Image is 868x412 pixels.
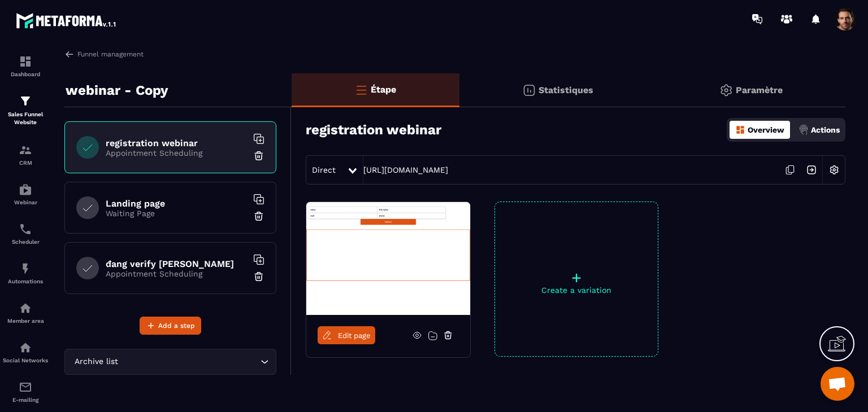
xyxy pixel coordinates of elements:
img: social-network [19,341,32,354]
img: automations [19,183,32,196]
p: Dashboard [3,71,48,77]
a: schedulerschedulerScheduler [3,214,48,253]
p: Actions [811,125,840,134]
a: Edit page [318,326,375,344]
p: Create a variation [495,286,658,295]
button: Add a step [140,317,201,335]
img: scheduler [19,222,32,236]
p: Statistiques [539,85,593,95]
img: email [19,380,32,394]
img: trash [253,211,264,222]
p: Social Networks [3,357,48,363]
span: Add a step [158,320,195,331]
a: automationsautomationsWebinar [3,174,48,214]
p: Webinar [3,199,48,205]
img: trash [253,271,264,282]
img: dashboard-orange.40269519.svg [735,125,745,135]
h6: registration webinar [106,138,247,148]
img: bars-o.4a397970.svg [354,83,368,97]
p: Automations [3,278,48,284]
a: Mở cuộc trò chuyện [821,367,854,401]
img: arrow-next.bcc2205e.svg [801,159,822,181]
p: Appointment Scheduling [106,148,247,157]
img: automations [19,262,32,275]
img: formation [19,143,32,157]
input: Search for option [120,356,258,368]
img: stats.20deebd0.svg [522,84,536,97]
a: [URL][DOMAIN_NAME] [363,165,448,174]
p: Overview [748,125,784,134]
p: CRM [3,160,48,166]
p: + [495,270,658,286]
img: formation [19,55,32,68]
a: emailemailE-mailing [3,372,48,411]
img: actions.d6e523a2.png [798,125,809,135]
img: formation [19,94,32,108]
a: social-networksocial-networkSocial Networks [3,332,48,372]
span: Edit page [338,331,371,340]
p: Scheduler [3,239,48,245]
h3: registration webinar [306,122,441,138]
p: Sales Funnel Website [3,111,48,126]
a: automationsautomationsAutomations [3,253,48,293]
a: formationformationCRM [3,135,48,174]
img: trash [253,150,264,161]
p: webinar - Copy [66,79,168,102]
div: Search for option [64,349,276,375]
p: Paramètre [736,85,783,95]
h6: đang verify [PERSON_NAME] [106,258,247,269]
a: formationformationSales Funnel Website [3,86,48,135]
a: Funnel management [64,49,144,59]
img: setting-w.858f3a88.svg [823,159,845,181]
a: formationformationDashboard [3,46,48,86]
img: image [306,202,470,315]
img: arrow [64,49,75,59]
p: Waiting Page [106,209,247,218]
p: Member area [3,318,48,324]
span: Direct [312,165,336,174]
img: automations [19,301,32,315]
img: logo [16,10,118,30]
p: Étape [371,84,396,95]
p: Appointment Scheduling [106,269,247,278]
span: Archive list [72,356,120,368]
p: E-mailing [3,397,48,403]
a: automationsautomationsMember area [3,293,48,332]
img: setting-gr.5f69749f.svg [719,84,733,97]
h6: Landing page [106,198,247,209]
